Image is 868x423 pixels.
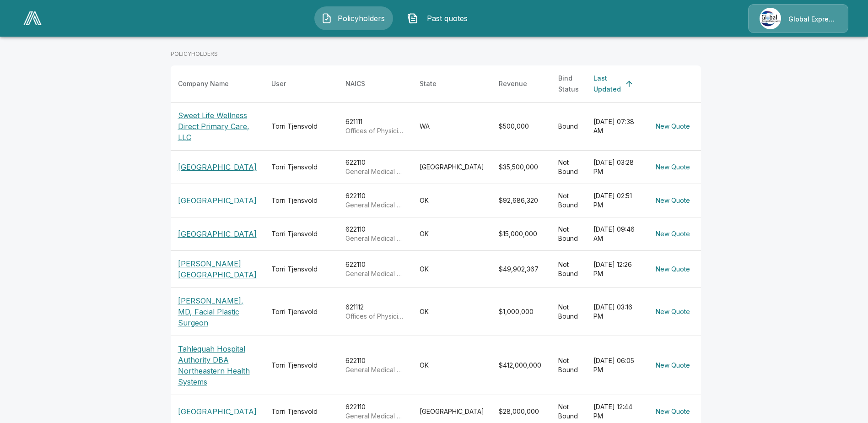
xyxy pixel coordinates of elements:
[345,356,405,374] div: 622110
[345,167,405,176] p: General Medical and Surgical Hospitals
[171,50,701,58] p: POLICYHOLDERS
[178,195,257,206] p: [GEOGRAPHIC_DATA]
[593,73,621,95] div: Last Updated
[412,150,491,184] td: [GEOGRAPHIC_DATA]
[345,365,405,374] p: General Medical and Surgical Hospitals
[586,287,645,336] td: [DATE] 03:16 PM
[345,260,405,278] div: 622110
[551,250,586,287] td: Not Bound
[652,226,694,243] button: New Quote
[412,250,491,287] td: OK
[412,184,491,217] td: OK
[491,184,551,217] td: $92,686,320
[420,78,437,89] div: State
[586,336,645,395] td: [DATE] 06:05 PM
[652,357,694,374] button: New Quote
[345,201,405,210] p: General Medical and Surgical Hospitals
[652,118,694,135] button: New Quote
[336,13,386,24] span: Policyholders
[345,402,405,421] div: 622110
[652,304,694,320] button: New Quote
[586,217,645,250] td: [DATE] 09:46 AM
[314,6,393,30] button: Policyholders IconPolicyholders
[551,336,586,395] td: Not Bound
[178,295,257,328] p: [PERSON_NAME], MD, Facial Plastic Surgeon
[652,403,694,420] button: New Quote
[178,162,257,173] p: [GEOGRAPHIC_DATA]
[271,361,331,370] div: Torri Tjensvold
[491,217,551,250] td: $15,000,000
[491,102,551,150] td: $500,000
[412,336,491,395] td: OK
[345,412,405,421] p: General Medical and Surgical Hospitals
[271,122,331,131] div: Torri Tjensvold
[345,117,405,136] div: 621111
[271,229,331,239] div: Torri Tjensvold
[400,6,479,30] button: Past quotes IconPast quotes
[491,336,551,395] td: $412,000,000
[551,65,586,103] th: Bind Status
[551,217,586,250] td: Not Bound
[178,343,257,387] p: Tahlequah Hospital Authority DBA Northeastern Health Systems
[178,406,257,417] p: [GEOGRAPHIC_DATA]
[271,78,286,89] div: User
[271,407,331,416] div: Torri Tjensvold
[499,78,527,89] div: Revenue
[491,287,551,336] td: $1,000,000
[412,287,491,336] td: OK
[407,13,418,24] img: Past quotes Icon
[271,307,331,316] div: Torri Tjensvold
[412,217,491,250] td: OK
[345,234,405,243] p: General Medical and Surgical Hospitals
[491,150,551,184] td: $35,500,000
[345,312,405,321] p: Offices of Physicians, Mental Health Specialists
[586,102,645,150] td: [DATE] 07:38 AM
[345,78,365,89] div: NAICS
[271,265,331,274] div: Torri Tjensvold
[652,261,694,278] button: New Quote
[586,150,645,184] td: [DATE] 03:28 PM
[271,196,331,205] div: Torri Tjensvold
[23,11,42,25] img: AA Logo
[422,13,472,24] span: Past quotes
[345,303,405,321] div: 621112
[178,228,257,239] p: [GEOGRAPHIC_DATA]
[551,102,586,150] td: Bound
[178,258,257,280] p: [PERSON_NAME][GEOGRAPHIC_DATA]
[178,110,257,143] p: Sweet Life Wellness Direct Primary Care, LLC
[345,158,405,176] div: 622110
[551,150,586,184] td: Not Bound
[321,13,332,24] img: Policyholders Icon
[491,250,551,287] td: $49,902,367
[271,163,331,172] div: Torri Tjensvold
[345,191,405,210] div: 622110
[178,78,229,89] div: Company Name
[652,159,694,176] button: New Quote
[586,250,645,287] td: [DATE] 12:26 PM
[551,287,586,336] td: Not Bound
[345,269,405,278] p: General Medical and Surgical Hospitals
[586,184,645,217] td: [DATE] 02:51 PM
[345,225,405,243] div: 622110
[412,102,491,150] td: WA
[551,184,586,217] td: Not Bound
[345,126,405,136] p: Offices of Physicians (except Mental Health Specialists)
[652,192,694,209] button: New Quote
